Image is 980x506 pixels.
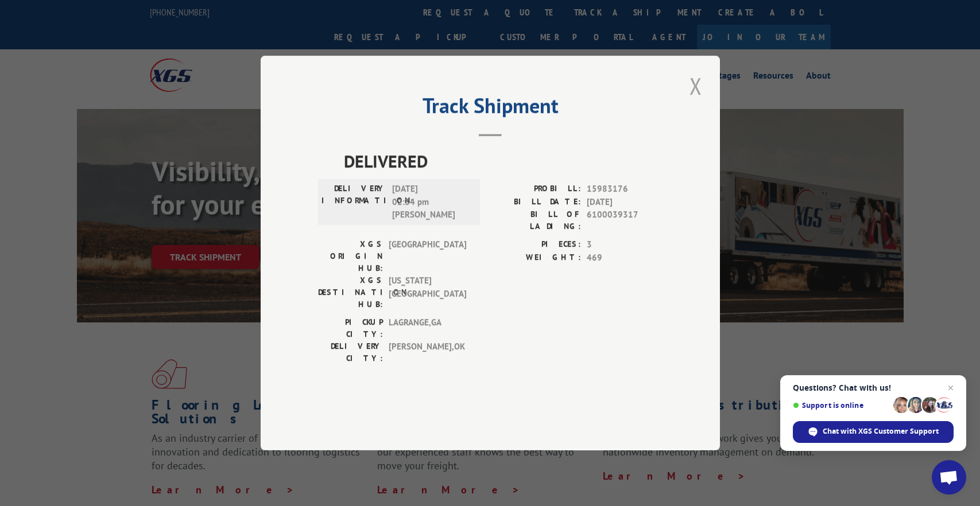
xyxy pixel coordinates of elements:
[823,426,939,437] span: Chat with XGS Customer Support
[793,383,954,392] span: Questions? Chat with us!
[587,182,663,196] span: 15983176
[686,70,706,102] button: Close modal
[490,196,581,209] label: BILL DATE:
[389,316,466,340] span: LAGRANGE , GA
[318,98,663,119] h2: Track Shipment
[490,182,581,196] label: PROBILL:
[793,421,954,443] span: Chat with XGS Customer Support
[344,148,663,174] span: DELIVERED
[392,182,470,221] span: [DATE] 02:34 pm [PERSON_NAME]
[490,251,581,264] label: WEIGHT:
[389,340,466,364] span: [PERSON_NAME] , OK
[389,238,466,274] span: [GEOGRAPHIC_DATA]
[318,238,383,274] label: XGS ORIGIN HUB:
[587,196,663,209] span: [DATE]
[389,274,466,310] span: [US_STATE][GEOGRAPHIC_DATA]
[321,182,386,221] label: DELIVERY INFORMATION:
[932,460,966,495] a: Open chat
[490,208,581,232] label: BILL OF LADING:
[587,238,663,251] span: 3
[587,251,663,264] span: 469
[318,340,383,364] label: DELIVERY CITY:
[318,316,383,340] label: PICKUP CITY:
[490,238,581,251] label: PIECES:
[318,274,383,310] label: XGS DESTINATION HUB:
[587,208,663,232] span: 6100039317
[793,401,889,410] span: Support is online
